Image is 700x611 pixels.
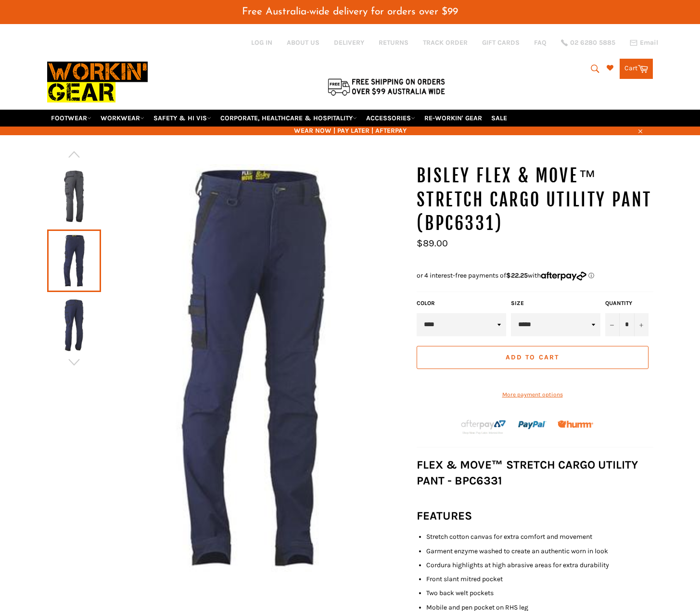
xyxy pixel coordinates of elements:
span: WEAR NOW | PAY LATER | AFTERPAY [47,126,653,135]
a: TRACK ORDER [423,38,468,47]
a: CORPORATE, HEALTHCARE & HOSPITALITY [216,110,361,127]
li: Cordura highlights at high abrasive areas for extra durability [426,560,653,570]
label: Color [417,299,506,307]
a: RE-WORKIN' GEAR [420,110,486,127]
a: FAQ [534,38,547,47]
h3: FLEX & MOVE™ STRETCH CARGO UTILITY PANT - BPC6331 [417,457,653,489]
li: Two back welt pockets [426,588,653,598]
a: WORKWEAR [97,110,148,127]
a: SALE [487,110,511,127]
button: Add to Cart [417,346,649,369]
a: GIFT CARDS [482,38,520,47]
img: Flat $9.95 shipping Australia wide [326,76,446,97]
a: Log in [251,38,272,47]
span: Free Australia-wide delivery for orders over $99 [242,7,458,17]
a: More payment options [417,391,649,399]
a: ACCESSORIES [362,110,419,127]
span: Add to Cart [506,353,559,361]
button: Increase item quantity by one [634,313,649,336]
label: Size [511,299,600,307]
a: FOOTWEAR [47,110,95,127]
img: Humm_core_logo_RGB-01_300x60px_small_195d8312-4386-4de7-b182-0ef9b6303a37.png [558,420,593,428]
a: Email [630,39,658,47]
img: BISLEY FLEX & MOVE™ Stretch Cargo Utility Pant (BPC6331) - Workin' Gear [101,164,407,572]
img: BISLEY FLEX & MOVE™ Stretch Cargo Utility Pant (BPC6331) - Workin' Gear [52,299,96,352]
li: Front slant mitred pocket [426,574,653,584]
li: Garment enzyme washed to create an authentic worn in look [426,547,653,556]
a: ABOUT US [287,38,319,47]
img: BISLEY FLEX & MOVE™ Stretch Cargo Utility Pant (BPC6331) - Workin' Gear [52,170,96,223]
a: DELIVERY [334,38,364,47]
span: 02 6280 5885 [570,39,615,46]
img: Workin Gear leaders in Workwear, Safety Boots, PPE, Uniforms. Australia's No.1 in Workwear [47,55,148,109]
a: 02 6280 5885 [561,39,615,46]
img: Afterpay-Logo-on-dark-bg_large.png [460,419,507,435]
a: Cart [620,59,653,79]
button: Reduce item quantity by one [605,313,620,336]
span: Email [640,39,658,46]
li: Stretch cotton canvas for extra comfort and movement [426,532,653,541]
h3: FEATURES [417,508,653,524]
a: RETURNS [379,38,408,47]
a: SAFETY & HI VIS [150,110,215,127]
span: $89.00 [417,238,448,249]
img: paypal.png [518,411,547,439]
label: Quantity [605,299,649,307]
h1: BISLEY FLEX & MOVE™ Stretch Cargo Utility Pant (BPC6331) [417,164,653,236]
